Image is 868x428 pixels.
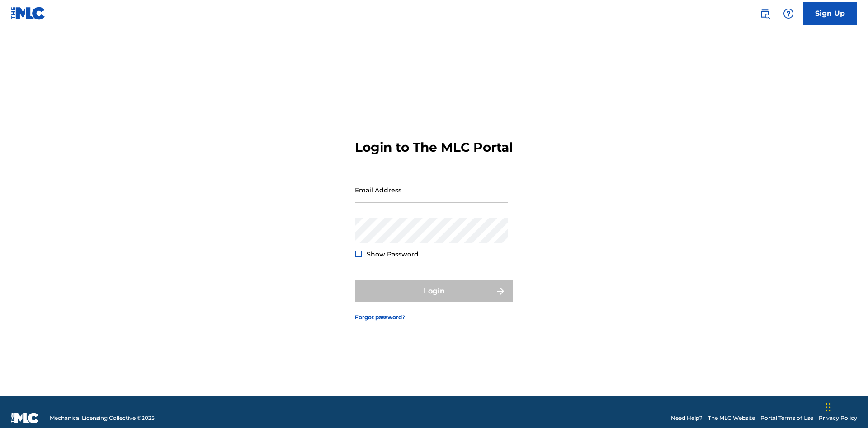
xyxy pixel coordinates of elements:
[756,5,774,23] a: Public Search
[760,414,813,422] a: Portal Terms of Use
[783,8,794,19] img: help
[826,394,831,421] div: Drag
[759,8,770,19] img: search
[708,414,755,422] a: The MLC Website
[11,7,46,20] img: MLC Logo
[355,313,405,321] a: Forgot password?
[819,414,857,422] a: Privacy Policy
[367,250,419,258] span: Show Password
[779,5,797,23] div: Help
[11,413,39,423] img: logo
[803,2,857,25] a: Sign Up
[50,414,155,422] span: Mechanical Licensing Collective © 2025
[671,414,703,422] a: Need Help?
[823,385,868,428] iframe: Chat Widget
[355,140,513,155] h3: Login to The MLC Portal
